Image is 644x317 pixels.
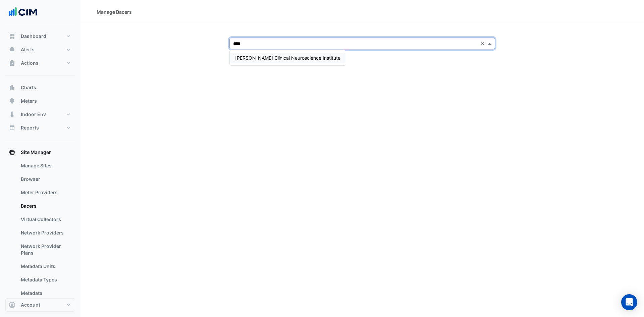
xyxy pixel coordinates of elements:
[9,98,15,104] app-icon: Meters
[15,159,75,172] a: Manage Sites
[21,302,40,308] span: Account
[9,84,15,91] app-icon: Charts
[15,273,75,286] a: Metadata Types
[9,33,15,40] app-icon: Dashboard
[15,172,75,186] a: Browser
[9,111,15,118] app-icon: Indoor Env
[21,46,35,53] span: Alerts
[15,240,75,260] a: Network Provider Plans
[21,60,39,66] span: Actions
[5,121,75,135] button: Reports
[15,286,75,300] a: Metadata
[481,40,486,47] span: Clear
[97,8,132,15] div: Manage Bacers
[21,111,46,118] span: Indoor Env
[5,43,75,56] button: Alerts
[15,186,75,199] a: Meter Providers
[5,94,75,108] button: Meters
[5,146,75,159] button: Site Manager
[5,56,75,70] button: Actions
[21,84,36,91] span: Charts
[9,149,15,156] app-icon: Site Manager
[15,213,75,226] a: Virtual Collectors
[229,50,346,66] ng-dropdown-panel: Options list
[9,124,15,131] app-icon: Reports
[15,226,75,240] a: Network Providers
[621,294,637,310] div: Open Intercom Messenger
[9,60,15,66] app-icon: Actions
[235,55,340,61] span: [PERSON_NAME] Clinical Neuroscience Institute
[21,149,51,156] span: Site Manager
[15,199,75,213] a: Bacers
[5,108,75,121] button: Indoor Env
[21,124,39,131] span: Reports
[9,46,15,53] app-icon: Alerts
[21,98,37,104] span: Meters
[21,33,46,40] span: Dashboard
[5,30,75,43] button: Dashboard
[15,260,75,273] a: Metadata Units
[5,81,75,94] button: Charts
[5,298,75,312] button: Account
[8,5,38,19] img: Company Logo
